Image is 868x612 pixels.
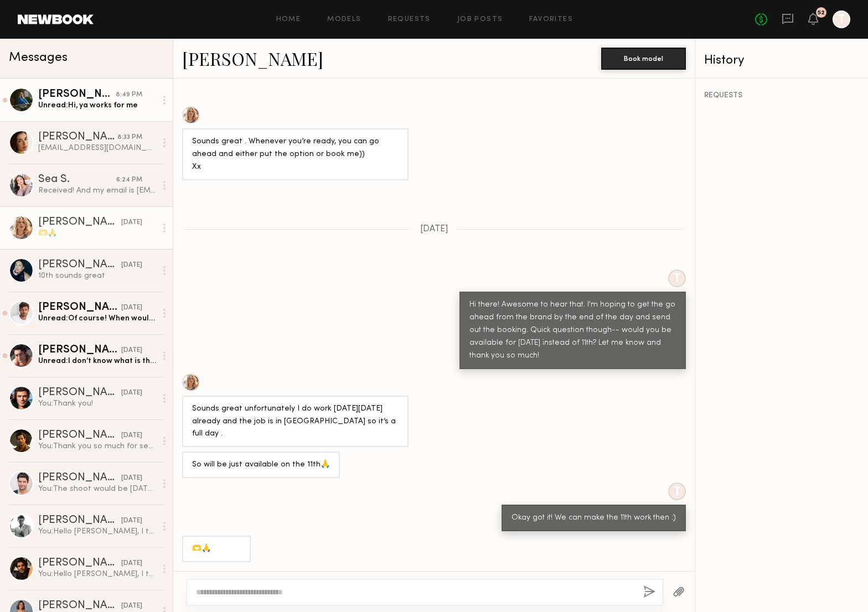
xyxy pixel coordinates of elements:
[121,345,142,356] div: [DATE]
[117,132,142,143] div: 8:33 PM
[420,225,448,234] span: [DATE]
[121,217,142,228] div: [DATE]
[38,484,156,494] div: You: The shoot would be [DATE] or 13th. Still determining the rate with the client, but I believe...
[38,174,116,185] div: Sea S.
[192,136,399,174] div: Sounds great . Whenever you’re ready, you can go ahead and either put the option or book me)) Xx
[38,356,156,366] div: Unread: I don’t know what is the vibe
[121,473,142,484] div: [DATE]
[116,90,142,100] div: 8:49 PM
[38,89,116,100] div: [PERSON_NAME]
[121,303,142,313] div: [DATE]
[38,132,117,143] div: [PERSON_NAME]
[38,600,121,611] div: [PERSON_NAME]
[121,601,142,611] div: [DATE]
[704,54,859,67] div: History
[121,260,142,271] div: [DATE]
[601,48,686,70] button: Book model
[38,217,121,228] div: [PERSON_NAME]
[121,431,142,441] div: [DATE]
[38,430,121,441] div: [PERSON_NAME]
[38,345,121,356] div: [PERSON_NAME]
[121,388,142,398] div: [DATE]
[601,53,686,63] a: Book model
[276,16,301,23] a: Home
[529,16,573,23] a: Favorites
[38,100,156,111] div: Unread: Hi, ya works for me
[469,299,676,362] div: Hi there! Awesome to hear that. I'm hoping to get the go ahead from the brand by the end of the d...
[192,543,241,556] div: 🫶🙏
[38,558,121,569] div: [PERSON_NAME]
[116,175,142,185] div: 6:24 PM
[121,516,142,526] div: [DATE]
[121,558,142,569] div: [DATE]
[182,46,323,70] a: [PERSON_NAME]
[38,441,156,452] div: You: Thank you so much for sending that info along! Forwarding it to the client now :)
[38,526,156,537] div: You: Hello [PERSON_NAME], I think you would be a great fit for an upcoming video I'm planning for...
[38,143,156,153] div: [EMAIL_ADDRESS][DOMAIN_NAME]
[9,51,68,64] span: Messages
[512,512,676,525] div: Okay got it! We can make the 11th work then :)
[704,92,859,100] div: REQUESTS
[38,515,121,526] div: [PERSON_NAME]
[327,16,361,23] a: Models
[38,313,156,324] div: Unread: Of course! When would the shoot take place? Could you share a few more details? Thanks a ...
[38,569,156,579] div: You: Hello [PERSON_NAME], I think you would be a great fit for an upcoming video I'm planning for...
[38,398,156,409] div: You: Thank you!
[192,403,399,441] div: Sounds great unfortunately I do work [DATE][DATE] already and the job is in [GEOGRAPHIC_DATA] so ...
[38,302,121,313] div: [PERSON_NAME]
[388,16,431,23] a: Requests
[38,271,156,281] div: 10th sounds great
[457,16,503,23] a: Job Posts
[38,260,121,271] div: [PERSON_NAME]
[38,387,121,398] div: [PERSON_NAME]
[38,185,156,196] div: Received! And my email is [EMAIL_ADDRESS][DOMAIN_NAME]
[192,459,330,471] div: So will be just available on the 11th🙏
[818,10,825,16] div: 52
[38,228,156,238] div: 🫶🙏
[833,11,850,28] a: T
[38,473,121,484] div: [PERSON_NAME]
